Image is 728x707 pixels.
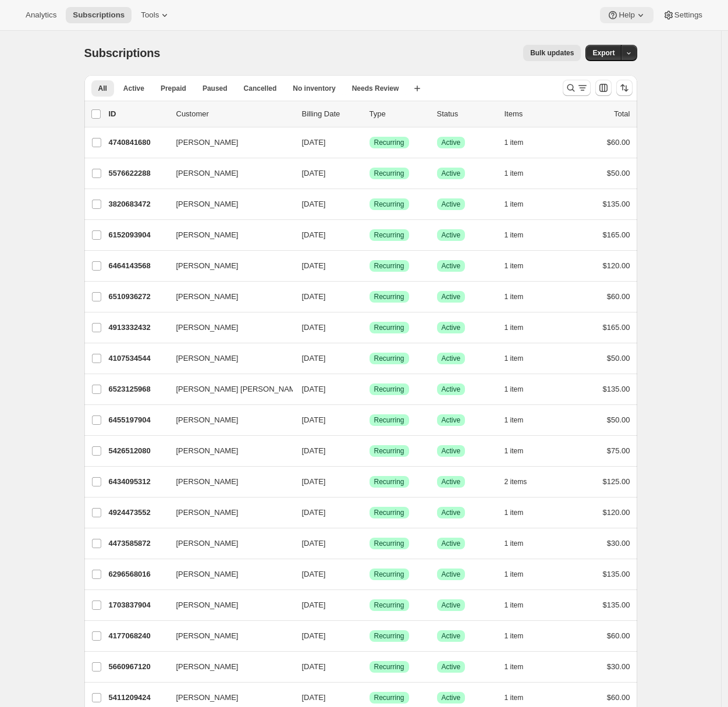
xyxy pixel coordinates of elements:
[109,229,167,241] p: 6152093904
[505,415,524,425] span: 1 item
[600,7,653,23] button: Help
[176,322,239,333] span: [PERSON_NAME]
[109,599,167,611] p: 1703837904
[505,227,537,243] button: 1 item
[607,169,630,177] span: $50.00
[134,7,177,23] button: Tools
[169,287,286,306] button: [PERSON_NAME]
[505,354,524,363] span: 1 item
[109,535,630,552] div: 4473585872[PERSON_NAME][DATE]SuccessRecurringSuccessActive1 item$30.00
[442,354,461,363] span: Active
[530,48,574,58] span: Bulk updates
[169,164,286,183] button: [PERSON_NAME]
[656,7,709,23] button: Settings
[408,80,427,97] button: Create new view
[109,319,630,336] div: 4913332432[PERSON_NAME][DATE]SuccessRecurringSuccessActive1 item$165.00
[505,570,524,579] span: 1 item
[109,108,167,120] p: ID
[176,476,239,488] span: [PERSON_NAME]
[109,507,167,518] p: 4924473552
[374,631,404,641] span: Recurring
[603,508,630,517] span: $120.00
[109,569,167,580] p: 6296568016
[505,597,537,613] button: 1 item
[603,261,630,270] span: $120.00
[176,291,239,303] span: [PERSON_NAME]
[302,570,326,578] span: [DATE]
[352,84,399,93] span: Needs Review
[84,47,161,59] span: Subscriptions
[505,662,524,672] span: 1 item
[302,230,326,239] span: [DATE]
[169,503,286,522] button: [PERSON_NAME]
[302,108,360,120] p: Billing Date
[607,631,630,640] span: $60.00
[603,601,630,609] span: $135.00
[603,477,630,486] span: $125.00
[442,539,461,548] span: Active
[109,227,630,243] div: 6152093904[PERSON_NAME][DATE]SuccessRecurringSuccessActive1 item$165.00
[176,599,239,611] span: [PERSON_NAME]
[302,323,326,332] span: [DATE]
[169,596,286,614] button: [PERSON_NAME]
[505,169,524,178] span: 1 item
[109,258,630,274] div: 6464143568[PERSON_NAME][DATE]SuccessRecurringSuccessActive1 item$120.00
[302,138,326,147] span: [DATE]
[505,323,524,332] span: 1 item
[203,84,228,93] span: Paused
[302,446,326,455] span: [DATE]
[505,138,524,147] span: 1 item
[109,538,167,549] p: 4473585872
[442,570,461,579] span: Active
[169,133,286,152] button: [PERSON_NAME]
[176,445,239,457] span: [PERSON_NAME]
[66,7,132,23] button: Subscriptions
[607,662,630,671] span: $30.00
[442,385,461,394] span: Active
[505,165,537,182] button: 1 item
[176,137,239,148] span: [PERSON_NAME]
[505,200,524,209] span: 1 item
[302,354,326,363] span: [DATE]
[176,661,239,673] span: [PERSON_NAME]
[109,196,630,212] div: 3820683472[PERSON_NAME][DATE]SuccessRecurringSuccessActive1 item$135.00
[374,570,404,579] span: Recurring
[603,570,630,578] span: $135.00
[505,566,537,582] button: 1 item
[302,693,326,702] span: [DATE]
[109,597,630,613] div: 1703837904[PERSON_NAME][DATE]SuccessRecurringSuccessActive1 item$135.00
[505,535,537,552] button: 1 item
[302,385,326,393] span: [DATE]
[505,474,540,490] button: 2 items
[169,627,286,645] button: [PERSON_NAME]
[109,198,167,210] p: 3820683472
[505,289,537,305] button: 1 item
[505,659,537,675] button: 1 item
[505,258,537,274] button: 1 item
[293,84,335,93] span: No inventory
[374,508,404,517] span: Recurring
[505,196,537,212] button: 1 item
[442,477,461,486] span: Active
[442,169,461,178] span: Active
[109,289,630,305] div: 6510936272[PERSON_NAME][DATE]SuccessRecurringSuccessActive1 item$60.00
[169,380,286,399] button: [PERSON_NAME] [PERSON_NAME]
[302,477,326,486] span: [DATE]
[607,693,630,702] span: $60.00
[176,569,239,580] span: [PERSON_NAME]
[176,414,239,426] span: [PERSON_NAME]
[442,292,461,301] span: Active
[442,631,461,641] span: Active
[169,565,286,584] button: [PERSON_NAME]
[523,45,581,61] button: Bulk updates
[505,292,524,301] span: 1 item
[442,200,461,209] span: Active
[442,601,461,610] span: Active
[442,323,461,332] span: Active
[109,566,630,582] div: 6296568016[PERSON_NAME][DATE]SuccessRecurringSuccessActive1 item$135.00
[370,108,428,120] div: Type
[607,446,630,455] span: $75.00
[109,412,630,428] div: 6455197904[PERSON_NAME][DATE]SuccessRecurringSuccessActive1 item$50.00
[109,690,630,706] div: 5411209424[PERSON_NAME][DATE]SuccessRecurringSuccessActive1 item$60.00
[302,292,326,301] span: [DATE]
